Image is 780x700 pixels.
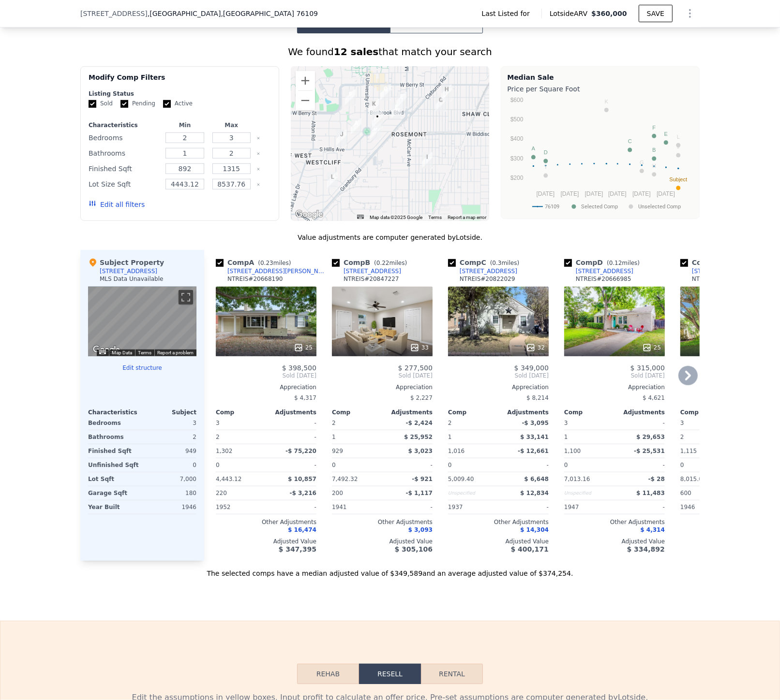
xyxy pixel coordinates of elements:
[351,118,361,135] div: 3504 Rogers Ave
[332,490,343,496] span: 200
[293,208,325,221] img: Google
[642,343,661,352] div: 25
[680,462,684,468] span: 0
[216,430,264,444] div: 2
[216,408,266,416] div: Comp
[293,208,325,221] a: Open this area in Google Maps (opens a new window)
[408,526,433,533] span: $ 3,093
[332,476,358,482] span: 7,492.32
[616,416,665,430] div: -
[100,275,164,283] div: MLS Data Unavailable
[148,9,318,18] span: , [GEOGRAPHIC_DATA]
[653,147,656,153] text: B
[627,545,665,553] span: $ 334,892
[448,267,517,275] a: [STREET_ADDRESS]
[370,260,411,266] span: ( miles)
[89,200,145,209] button: Edit all filters
[88,364,196,372] button: Edit structure
[268,500,316,514] div: -
[80,45,700,58] div: We found that match your search
[88,444,140,458] div: Finished Sqft
[216,420,220,426] span: 3
[395,545,433,553] span: $ 305,106
[537,190,555,197] text: [DATE]
[545,164,547,170] text: I
[144,500,196,514] div: 1946
[609,260,622,266] span: 0.12
[448,476,474,482] span: 5,009.40
[144,458,196,472] div: 0
[327,172,338,189] div: 3425 Cloer Dr
[526,394,549,401] span: $ 8,214
[406,420,433,426] span: -$ 2,424
[639,5,673,22] button: SAVE
[369,99,379,116] div: 2921 Benbrook Blvd
[332,538,433,545] div: Adjusted Value
[216,448,232,454] span: 1,302
[412,476,433,482] span: -$ 921
[266,408,316,416] div: Adjustments
[90,344,122,356] a: Open this area in Google Maps (opens a new window)
[332,500,380,514] div: 1941
[581,204,618,210] text: Selected Comp
[144,486,196,500] div: 180
[288,476,316,482] span: $ 10,857
[216,372,316,379] span: Sold [DATE]
[89,90,271,98] div: Listing Status
[398,364,433,372] span: $ 277,500
[616,458,665,472] div: -
[89,177,160,191] div: Lot Size Sqft
[221,10,318,17] span: , [GEOGRAPHIC_DATA] 76109
[296,91,315,110] button: Zoom out
[564,267,633,275] a: [STREET_ADDRESS]
[576,275,631,283] div: NTREIS # 20666985
[564,430,613,444] div: 1
[88,287,196,356] div: Map
[632,190,651,197] text: [DATE]
[616,500,665,514] div: -
[510,97,524,103] text: $600
[216,538,316,545] div: Adjusted Value
[628,139,632,145] text: C
[408,448,433,454] span: $ 3,023
[157,350,194,355] a: Report a problem
[100,267,157,275] div: [STREET_ADDRESS]
[680,448,697,454] span: 1,115
[89,100,113,108] label: Sold
[498,408,549,416] div: Adjustments
[564,518,665,526] div: Other Adjustments
[344,275,399,283] div: NTREIS # 20847227
[332,518,433,526] div: Other Adjustments
[448,430,496,444] div: 1
[576,267,633,275] div: [STREET_ADDRESS]
[332,430,380,444] div: 1
[89,131,160,145] div: Bedrooms
[670,177,688,183] text: Subject
[652,163,656,169] text: H
[448,518,549,526] div: Other Adjustments
[615,408,665,416] div: Adjustments
[680,420,684,426] span: 3
[216,476,241,482] span: 4,443.12
[88,287,196,356] div: Street View
[448,420,452,426] span: 2
[510,136,524,143] text: $400
[216,490,227,496] span: 220
[664,131,668,137] text: E
[345,89,356,106] div: 3229 Odessa Ave
[564,420,568,426] span: 3
[448,215,486,220] a: Report a map error
[89,121,160,129] div: Characteristics
[332,258,411,267] div: Comp B
[410,394,433,401] span: $ 2,227
[380,84,391,101] div: 3205 Waits Ave
[500,458,549,472] div: -
[641,526,665,533] span: $ 4,314
[359,664,421,684] button: Resell
[636,490,665,496] span: $ 11,483
[179,290,193,305] button: Toggle fullscreen view
[460,267,517,275] div: [STREET_ADDRESS]
[88,408,142,416] div: Characteristics
[564,448,581,454] span: 1,100
[680,408,731,416] div: Comp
